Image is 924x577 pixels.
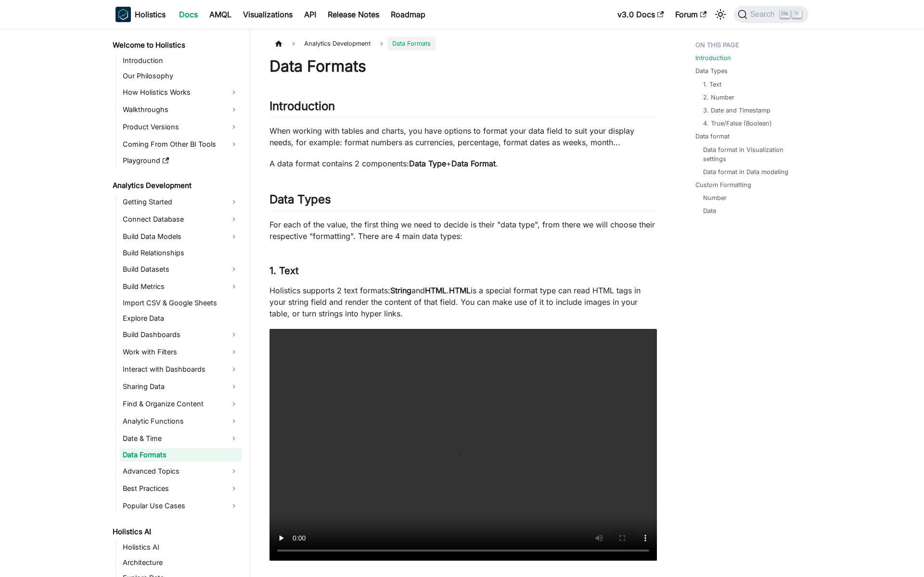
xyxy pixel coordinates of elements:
[120,154,242,167] a: Playground
[120,54,242,67] a: Introduction
[387,37,436,50] span: Data Formats
[120,246,242,260] a: Build Relationships
[269,37,288,50] a: Home page
[120,312,242,325] a: Explore Data
[299,37,375,50] span: Analytics Development
[120,481,242,496] a: Best Practices
[115,7,131,22] img: Holistics
[734,6,808,23] button: Search (Ctrl+K)
[298,7,322,22] a: API
[120,327,242,342] a: Build Dashboards
[120,414,242,429] a: Analytic Functions
[792,10,802,18] kbd: K
[120,396,242,412] a: Find & Organize Content
[204,7,237,22] a: AMQL
[703,193,727,202] a: Number
[110,525,242,539] a: Holistics AI
[173,7,204,22] a: Docs
[385,7,431,22] a: Roadmap
[120,212,242,227] a: Connect Database
[120,379,242,394] a: Sharing Data
[449,286,471,295] strong: HTML
[713,7,728,22] button: Switch between dark and light mode (currently light mode)
[703,106,770,115] a: 3. Date and Timestamp
[120,85,242,100] a: How Holistics Works
[110,38,242,52] a: Welcome to Holistics
[120,262,242,277] a: Build Datasets
[120,279,242,294] a: Build Metrics
[120,119,242,135] a: Product Versions
[612,7,669,22] a: v3.0 Docs
[269,57,657,76] h1: Data Formats
[703,93,734,102] a: 2. Number
[669,7,712,22] a: Forum
[451,159,496,168] strong: Data Format
[120,229,242,244] a: Build Data Models
[120,540,242,554] a: Holistics AI
[703,145,799,163] a: Data format in Visualization settings
[703,167,788,176] a: Data format in Data modeling
[120,498,242,514] a: Popular Use Cases
[425,286,447,295] strong: HTML
[269,265,657,277] h3: 1. Text
[269,158,657,169] p: A data format contains 2 components: + .
[237,7,298,22] a: Visualizations
[390,286,411,295] strong: String
[120,362,242,377] a: Interact with Dashboards
[322,7,385,22] a: Release Notes
[120,69,242,83] a: Our Philosophy
[106,29,250,577] nav: Docs sidebar
[120,448,242,462] a: Data Formats
[269,37,657,50] nav: Breadcrumbs
[747,10,781,19] span: Search
[269,192,657,211] h2: Data Types
[703,119,772,128] a: 4. True/False (Boolean)
[120,102,242,117] a: Walkthroughs
[120,296,242,310] a: Import CSV & Google Sheets
[115,7,166,22] a: HolisticsHolistics
[120,194,242,210] a: Getting Started
[695,132,730,141] a: Data format
[409,159,446,168] strong: Data Type
[120,344,242,360] a: Work with Filters
[269,329,657,561] video: Your browser does not support embedding video, but you can .
[695,66,728,75] a: Data Types
[703,206,716,215] a: Date
[120,556,242,569] a: Architecture
[110,179,242,192] a: Analytics Development
[269,125,657,148] p: When working with tables and charts, you have options to format your data field to suit your disp...
[269,99,657,117] h2: Introduction
[695,53,731,63] a: Introduction
[269,219,657,242] p: For each of the value, the first thing we need to decide is their "data type", from there we will...
[135,9,166,20] b: Holistics
[269,285,657,319] p: Holistics supports 2 text formats: and . is a special format type can read HTML tags in your stri...
[120,431,242,446] a: Date & Time
[703,80,721,89] a: 1. Text
[695,180,751,189] a: Custom Formatting
[120,464,242,479] a: Advanced Topics
[120,137,242,152] a: Coming From Other BI Tools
